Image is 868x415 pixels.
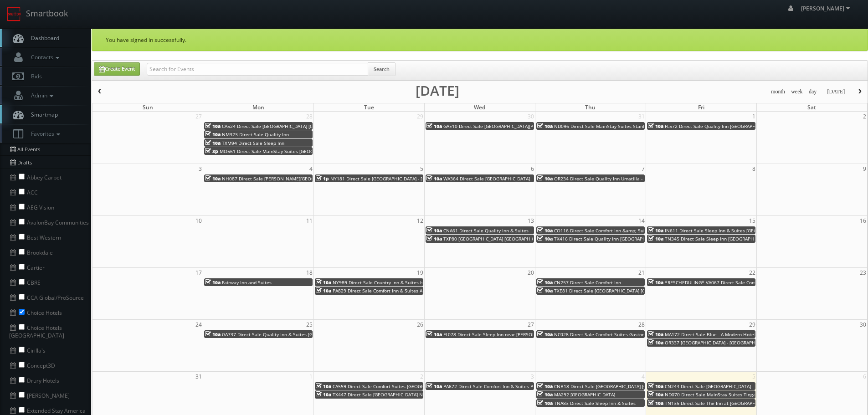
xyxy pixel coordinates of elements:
[862,164,867,174] span: 9
[416,86,459,95] h2: [DATE]
[195,320,203,329] span: 24
[665,339,774,346] span: OR337 [GEOGRAPHIC_DATA] - [GEOGRAPHIC_DATA]
[554,175,667,182] span: OR234 Direct Sale Quality Inn Umatilla - Hermiston
[316,287,331,294] span: 10a
[195,216,203,225] span: 10
[333,287,451,294] span: PA829 Direct Sale Comfort Inn & Suites Amish Country
[554,383,687,389] span: CNB18 Direct Sale [GEOGRAPHIC_DATA]-[GEOGRAPHIC_DATA]
[252,103,264,111] span: Mon
[748,320,756,329] span: 29
[305,320,313,329] span: 25
[333,279,519,286] span: NY989 Direct Sale Country Inn & Suites by [GEOGRAPHIC_DATA], [GEOGRAPHIC_DATA]
[527,216,535,225] span: 13
[537,123,553,129] span: 10a
[305,268,313,277] span: 18
[333,383,452,389] span: CA559 Direct Sale Comfort Suites [GEOGRAPHIC_DATA]
[316,391,331,398] span: 10a
[648,400,663,406] span: 10a
[222,123,353,129] span: CA524 Direct Sale [GEOGRAPHIC_DATA] [GEOGRAPHIC_DATA]
[637,320,646,329] span: 28
[426,236,442,242] span: 10a
[426,383,442,389] span: 10a
[768,86,788,97] button: month
[416,216,424,225] span: 12
[585,103,596,111] span: Thu
[205,140,221,146] span: 10a
[665,391,756,398] span: ND070 Direct Sale MainStay Suites Tioga
[751,164,756,174] span: 8
[665,236,822,242] span: TN345 Direct Sale Sleep Inn [GEOGRAPHIC_DATA] - [GEOGRAPHIC_DATA]
[147,63,368,76] input: Search for Events
[862,112,867,121] span: 2
[205,148,218,154] span: 3p
[416,268,424,277] span: 19
[416,320,424,329] span: 26
[26,92,56,99] span: Admin
[195,372,203,381] span: 31
[205,131,221,138] span: 10a
[648,391,663,398] span: 10a
[333,391,476,398] span: TX447 Direct Sale [GEOGRAPHIC_DATA] Near [GEOGRAPHIC_DATA]
[474,103,485,111] span: Wed
[222,279,272,286] span: Fairway Inn and Suites
[443,175,530,182] span: WA364 Direct Sale [GEOGRAPHIC_DATA]
[416,112,424,121] span: 29
[554,227,722,234] span: CO116 Direct Sale Comfort Inn &amp; Suites Carbondale on the Roaring Fork
[222,331,408,338] span: GA737 Direct Sale Quality Inn & Suites [GEOGRAPHIC_DATA] [GEOGRAPHIC_DATA] I-75
[527,320,535,329] span: 27
[222,140,284,146] span: TXM94 Direct Sale Sleep Inn
[665,123,798,129] span: FL572 Direct Sale Quality Inn [GEOGRAPHIC_DATA] North I-75
[222,175,400,182] span: NH087 Direct Sale [PERSON_NAME][GEOGRAPHIC_DATA], Ascend Hotel Collection
[26,34,59,42] span: Dashboard
[364,103,374,111] span: Tue
[222,131,289,138] span: NM323 Direct Sale Quality Inn
[419,164,424,174] span: 5
[426,331,442,338] span: 10a
[426,123,442,129] span: 10a
[537,400,553,406] span: 10a
[537,227,553,234] span: 10a
[205,175,221,182] span: 10a
[665,227,791,234] span: IN611 Direct Sale Sleep Inn & Suites [GEOGRAPHIC_DATA]
[554,279,621,286] span: CN257 Direct Sale Comfort Inn
[537,391,553,398] span: 10a
[316,175,329,182] span: 1p
[443,227,529,234] span: CNA61 Direct Sale Quality Inn & Suites
[527,268,535,277] span: 20
[537,175,553,182] span: 10a
[806,86,820,97] button: day
[748,216,756,225] span: 15
[7,7,21,21] img: smartbook-logo.png
[205,123,221,129] span: 10a
[698,103,704,111] span: Fri
[537,287,553,294] span: 10a
[859,268,867,277] span: 23
[751,372,756,381] span: 5
[308,372,313,381] span: 1
[637,112,646,121] span: 31
[308,164,313,174] span: 4
[527,112,535,121] span: 30
[220,148,344,154] span: MO561 Direct Sale MainStay Suites [GEOGRAPHIC_DATA]
[554,123,649,129] span: ND096 Direct Sale MainStay Suites Stanley
[648,339,663,346] span: 10a
[824,86,848,97] button: [DATE]
[648,227,663,234] span: 10a
[530,164,535,174] span: 6
[537,236,553,242] span: 10a
[807,103,816,111] span: Sat
[554,236,665,242] span: TX416 Direct Sale Quality Inn [GEOGRAPHIC_DATA]
[26,53,62,61] span: Contacts
[637,216,646,225] span: 14
[859,320,867,329] span: 30
[554,331,699,338] span: NC028 Direct Sale Comfort Suites Gastonia- - [GEOGRAPHIC_DATA]
[94,62,140,76] a: Create Event
[665,279,825,286] span: *RESCHEDULING* VA067 Direct Sale Comfort Suites [GEOGRAPHIC_DATA]
[648,331,663,338] span: 10a
[106,36,854,44] p: You have signed in successfully.
[419,372,424,381] span: 2
[859,216,867,225] span: 16
[637,268,646,277] span: 21
[862,372,867,381] span: 6
[537,279,553,286] span: 10a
